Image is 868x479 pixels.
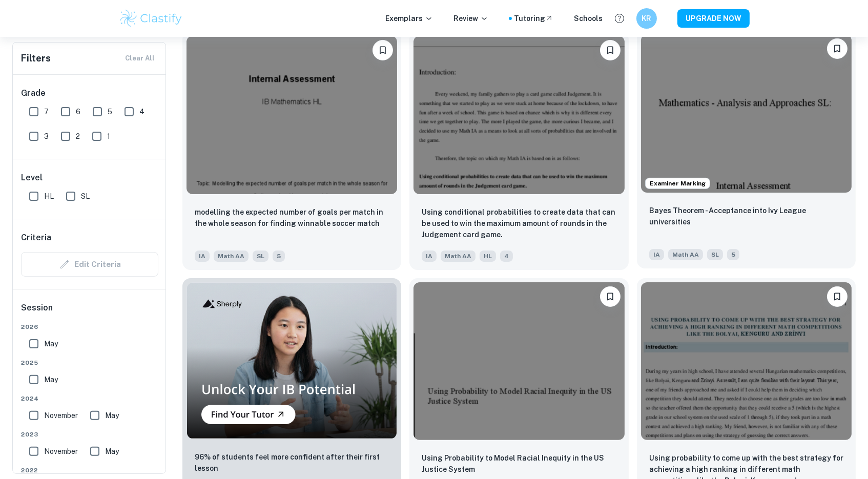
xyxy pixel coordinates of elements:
h6: Criteria [21,232,51,244]
span: 5 [108,106,112,117]
span: IA [649,249,664,260]
button: Bookmark [827,38,848,59]
button: Bookmark [827,286,848,307]
span: Examiner Marking [646,179,710,188]
span: Math AA [441,251,476,262]
span: 2022 [21,466,158,475]
span: 2025 [21,358,158,367]
span: HL [480,251,496,262]
span: SL [707,249,723,260]
span: 5 [273,251,285,262]
span: May [44,374,58,385]
span: 1 [107,131,110,142]
span: Math AA [214,251,249,262]
button: Help and Feedback [611,10,628,27]
p: Exemplars [385,13,433,24]
span: 2024 [21,394,158,403]
a: BookmarkUsing conditional probabilities to create data that can be used to win the maximum amount... [409,32,628,269]
img: Thumbnail [187,282,397,439]
button: Bookmark [600,40,621,60]
span: 2 [76,131,80,142]
button: Bookmark [600,286,621,307]
span: Math AA [668,249,703,260]
span: SL [81,191,90,202]
p: 96% of students feel more confident after their first lesson [195,451,389,474]
img: Math AA IA example thumbnail: Using Probability to Model Racial Inequi [414,282,624,440]
img: Math AA IA example thumbnail: Bayes Theorem - Acceptance into Ivy Leag [641,34,852,192]
div: Criteria filters are unavailable when searching by topic [21,252,158,277]
span: May [105,446,119,457]
h6: Level [21,172,158,184]
a: Examiner MarkingBookmarkBayes Theorem - Acceptance into Ivy League universitiesIAMath AASL5 [637,32,856,269]
img: Math AA IA example thumbnail: modelling the expected number of goals p [187,36,397,194]
h6: Grade [21,87,158,99]
h6: KR [641,13,653,24]
img: Math AA IA example thumbnail: Using probability to come up with the be [641,282,852,440]
a: Tutoring [514,13,553,24]
span: 7 [44,106,49,117]
span: IA [422,251,437,262]
span: 2026 [21,322,158,331]
h6: Filters [21,51,51,66]
p: Bayes Theorem - Acceptance into Ivy League universities [649,205,843,227]
button: Bookmark [373,40,393,60]
span: SL [253,251,268,262]
a: Bookmarkmodelling the expected number of goals per match in the whole season for finding winnable... [182,32,401,269]
span: November [44,410,78,421]
span: 2023 [21,430,158,439]
p: modelling the expected number of goals per match in the whole season for finding winnable soccer ... [195,206,389,229]
span: HL [44,191,54,202]
span: 4 [139,106,144,117]
span: 5 [727,249,739,260]
span: November [44,446,78,457]
span: 6 [76,106,80,117]
span: May [105,410,119,421]
p: Review [453,13,488,24]
span: IA [195,251,210,262]
img: Math AA IA example thumbnail: Using conditional probabilities to creat [414,36,624,194]
a: Schools [574,13,603,24]
h6: Session [21,302,158,322]
p: Using conditional probabilities to create data that can be used to win the maximum amount of roun... [422,206,616,240]
span: 3 [44,131,49,142]
button: KR [636,8,657,29]
img: Clastify logo [118,8,183,29]
button: UPGRADE NOW [677,9,750,28]
span: May [44,338,58,349]
span: 4 [500,251,513,262]
p: Using Probability to Model Racial Inequity in the US Justice System [422,452,616,475]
